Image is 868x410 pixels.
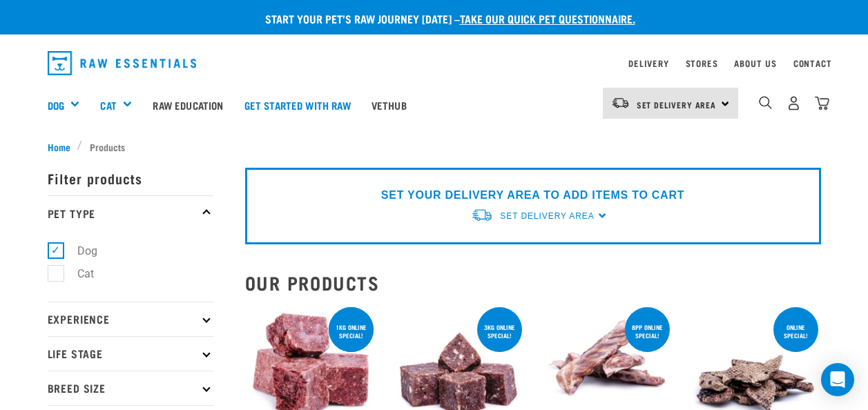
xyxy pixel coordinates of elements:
[500,211,594,221] span: Set Delivery Area
[234,77,361,133] a: Get started with Raw
[48,139,821,154] nav: breadcrumbs
[815,96,829,110] img: home-icon@2x.png
[48,97,64,113] a: Dog
[48,161,213,195] p: Filter products
[793,61,832,66] a: Contact
[628,61,668,66] a: Delivery
[611,97,630,109] img: van-moving.png
[48,195,213,230] p: Pet Type
[477,317,522,346] div: 3kg online special!
[686,61,718,66] a: Stores
[361,77,417,133] a: Vethub
[637,102,717,107] span: Set Delivery Area
[142,77,233,133] a: Raw Education
[773,317,818,346] div: ONLINE SPECIAL!
[48,302,213,336] p: Experience
[55,242,103,260] label: Dog
[821,363,854,396] div: Open Intercom Messenger
[734,61,776,66] a: About Us
[37,46,832,81] nav: dropdown navigation
[460,15,635,21] a: take our quick pet questionnaire.
[55,265,99,282] label: Cat
[471,208,493,222] img: van-moving.png
[48,371,213,405] p: Breed Size
[625,317,670,346] div: 8pp online special!
[787,96,801,110] img: user.png
[48,139,78,154] a: Home
[329,317,374,346] div: 1kg online special!
[48,336,213,371] p: Life Stage
[759,96,772,109] img: home-icon-1@2x.png
[381,187,684,204] p: SET YOUR DELIVERY AREA TO ADD ITEMS TO CART
[48,139,70,154] span: Home
[48,51,197,75] img: Raw Essentials Logo
[100,97,116,113] a: Cat
[245,272,821,293] h2: Our Products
